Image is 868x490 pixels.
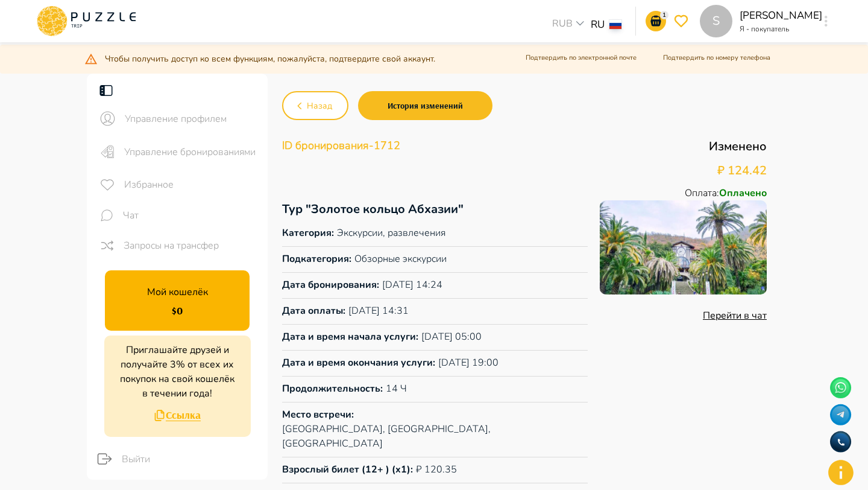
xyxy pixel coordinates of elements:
div: RUB [549,16,591,34]
div: sidebar iconsИзбранное [87,169,268,200]
p: Оплата : [685,186,719,200]
p: [DATE] 14:24 [382,278,442,292]
p: ₽ 120.35 [416,462,457,477]
span: Управление бронированиями [124,145,258,159]
p: Подтвердить по номеру телефона [663,53,770,63]
p: Взрослый билет (12+ ) (x1) : [282,462,413,477]
p: [DATE] 14:31 [348,304,409,318]
span: Запросы на трансфер [124,238,258,253]
p: 1 [660,11,668,20]
p: Приглашайте друзей и получайте 3% от всех их покупок на свой кошелёк в течении года! [119,343,236,401]
button: sidebar icons [96,174,118,196]
button: logout [93,448,116,470]
button: Назад [282,91,348,120]
p: [PERSON_NAME] [740,8,812,24]
button: favorite [671,11,691,31]
p: Обзорные экскурсии [354,252,447,266]
div: sidebar iconsУправление профилем [87,103,268,135]
span: Управление профилем [125,112,258,126]
p: Дата оплаты : [282,304,345,318]
button: notifications [646,11,666,31]
p: Экскурсии, развлечения [337,226,445,240]
p: Категория : [282,226,334,240]
p: Изменено [709,138,767,156]
img: Тур "Золотое кольцо Абхазии" [600,200,767,294]
p: Подкатегория : [282,252,351,266]
p: Дата и время окончания услуги : [282,355,435,370]
p: Дата бронирования : [282,278,379,292]
button: sidebar icons [96,235,118,256]
p: RU [591,17,605,33]
button: sidebar icons [96,107,119,130]
div: sidebar iconsУправление бронированиями [87,135,268,169]
p: Тур "Золотое кольцо Абхазии" [282,200,588,218]
div: logoutВыйти [84,443,268,475]
p: Продолжительность : [282,381,383,396]
button: sidebar icons [96,205,117,226]
span: Назад [307,99,332,114]
span: Избранное [124,177,258,192]
div: Чтобы получить доступ ко всем функциям, пожалуйста, подтвердите свой аккаунт. [105,53,512,65]
p: Я - покупатель [740,24,812,34]
h1: $ 0 [172,304,183,317]
p: [GEOGRAPHIC_DATA], [GEOGRAPHIC_DATA], [GEOGRAPHIC_DATA] [282,422,588,451]
button: sidebar icons [96,139,118,164]
p: Оплачено [719,186,767,200]
p: [DATE] 19:00 [438,355,498,370]
p: Мой кошелёк [147,285,208,299]
span: Выйти [122,452,258,466]
a: Перейти в чат [703,309,767,322]
p: Дата и время начала услуги : [282,329,418,344]
p: Подтвердить по электронной почте [526,53,637,63]
div: sidebar iconsЗапросы на трансфер [87,231,268,261]
p: ₽ 124.42 [717,162,767,180]
button: Ссылка [110,401,245,430]
p: Место встречи : [282,407,354,422]
div: S [700,5,732,37]
img: lang [609,20,621,29]
button: История изменений [358,91,492,120]
p: 14 Ч [386,381,407,396]
span: Чат [123,208,258,223]
p: [DATE] 05:00 [421,329,482,344]
p: ID бронирования - 1712 [282,138,400,156]
div: sidebar iconsЧат [87,200,268,231]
